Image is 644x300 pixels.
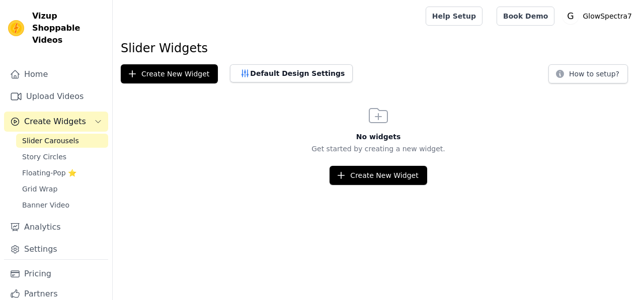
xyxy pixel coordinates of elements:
[548,64,628,83] button: How to setup?
[22,184,57,194] span: Grid Wrap
[8,20,24,36] img: Vizup
[4,112,108,132] button: Create Widgets
[562,7,636,25] button: G GlowSpectra7
[4,64,108,84] a: Home
[22,168,76,178] span: Floating-Pop ⭐
[330,166,427,185] button: Create New Widget
[16,198,108,212] a: Banner Video
[16,134,108,148] a: Slider Carousels
[22,152,66,162] span: Story Circles
[22,136,79,146] span: Slider Carousels
[22,200,69,210] span: Banner Video
[121,40,636,56] h1: Slider Widgets
[230,64,353,82] button: Default Design Settings
[4,217,108,237] a: Analytics
[426,7,482,26] a: Help Setup
[4,239,108,259] a: Settings
[568,11,574,21] text: G
[113,132,644,142] h3: No widgets
[4,264,108,284] a: Pricing
[24,116,86,128] span: Create Widgets
[32,10,104,46] span: Vizup Shoppable Videos
[16,150,108,164] a: Story Circles
[121,64,218,83] button: Create New Widget
[497,7,554,26] a: Book Demo
[548,71,628,81] a: How to setup?
[4,86,108,107] a: Upload Videos
[113,144,644,154] p: Get started by creating a new widget.
[579,7,636,25] p: GlowSpectra7
[16,166,108,180] a: Floating-Pop ⭐
[16,182,108,196] a: Grid Wrap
